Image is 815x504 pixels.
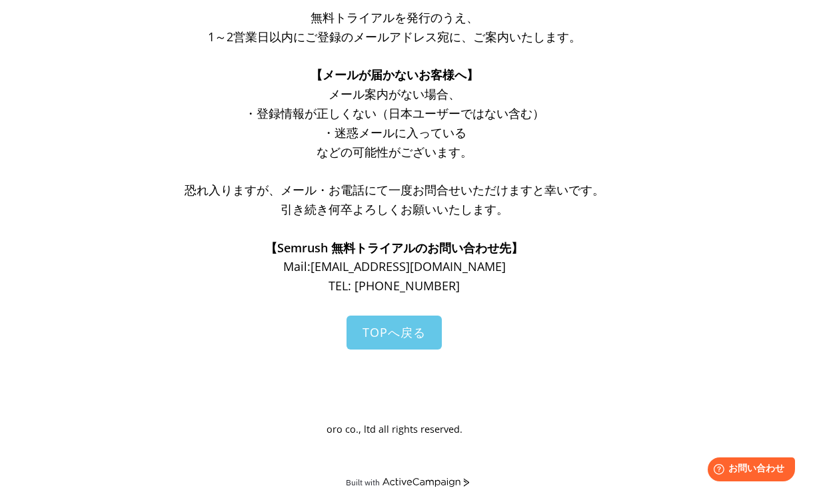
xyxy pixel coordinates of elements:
a: TOPへ戻る [347,316,442,350]
span: ・登録情報が正しくない（日本ユーザーではない含む） [245,105,544,121]
iframe: Help widget launcher [696,452,800,489]
span: Mail: [EMAIL_ADDRESS][DOMAIN_NAME] [283,258,506,274]
span: 1～2営業日以内にご登録のメールアドレス宛に、ご案内いたします。 [208,29,581,45]
span: TOPへ戻る [363,324,426,340]
span: ・迷惑メールに入っている [323,125,466,140]
span: メール案内がない場合、 [329,86,460,102]
span: 引き続き何卒よろしくお願いいたします。 [281,201,508,217]
span: 【Semrush 無料トライアルのお問い合わせ先】 [265,240,523,256]
div: Built with [346,477,380,487]
span: などの可能性がございます。 [317,144,472,160]
span: TEL: [PHONE_NUMBER] [329,278,460,294]
span: oro co., ltd all rights reserved. [327,423,462,435]
span: 恐れ入りますが、メール・お電話にて一度お問合せいただけますと幸いです。 [185,182,604,198]
span: 【メールが届かないお客様へ】 [311,67,478,83]
span: 無料トライアルを発行のうえ、 [311,9,478,25]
